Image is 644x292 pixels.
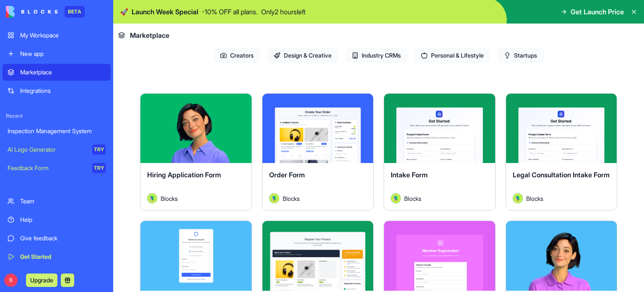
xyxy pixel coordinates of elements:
button: Emoji picker [13,255,20,261]
span: 🚀 [120,7,128,17]
div: Give feedback [20,234,106,242]
span: Hiring Application Form [147,171,221,179]
div: New app [20,50,106,58]
span: Get Launch Price [571,7,624,17]
div: Michal says… [7,32,161,52]
a: Team [3,193,111,210]
div: Inspection Management System [8,127,106,135]
div: Team [20,197,106,205]
a: BETA [6,6,85,18]
img: logo [6,6,58,18]
p: Only 2 hours left [261,7,306,17]
a: Get Started [3,248,111,265]
div: BETA [65,6,85,18]
div: joined the conversation [36,34,143,42]
div: Feedback Form [8,164,86,172]
div: Marketplace [20,68,106,76]
a: Help [3,211,111,228]
div: Hi [PERSON_NAME], [13,57,131,65]
div: Michal says… [7,52,161,263]
a: Hiring Application FormAvatarBlocks [140,93,252,210]
span: Intake Form [391,171,428,179]
h1: [PERSON_NAME] [41,4,95,11]
span: Personal & Lifestyle [414,48,491,63]
div: AI Logo Generator [8,145,86,154]
span: Blocks [161,194,178,203]
a: Upgrade [26,276,57,284]
p: - 10 % OFF all plans. [202,7,258,17]
button: Gif picker [26,255,33,261]
span: Blocks [404,194,421,203]
a: Give feedback [3,230,111,247]
span: Blocks [283,194,300,203]
a: Intake FormAvatarBlocks [384,93,496,210]
button: Home [131,3,147,19]
a: Integrations [3,82,111,99]
a: Inspection Management System [3,123,111,139]
button: Send a message… [144,251,157,265]
span: Blocks [526,194,543,203]
span: Startups [497,48,544,63]
img: Profile image for Michal [24,5,37,18]
a: My Workspace [3,27,111,44]
a: New app [3,45,111,62]
span: Design & Creative [267,48,338,63]
div: Close [147,3,162,18]
div: If you just want the rest of the team to access one app without building, you can invite them as ... [13,69,131,102]
button: go back [5,3,21,19]
a: Marketplace [3,64,111,81]
img: Avatar [269,193,279,203]
img: Profile image for Michal [25,34,34,42]
div: My Workspace [20,31,106,39]
div: TRY [92,145,106,155]
div: Help [20,216,106,224]
button: Upgrade [26,274,57,287]
span: Legal Consultation Intake Form [513,171,610,179]
button: Upload attachment [40,255,47,261]
div: They’ll then be counted as external users rather than full users [13,223,131,239]
div: TRY [92,163,106,173]
textarea: Message… [7,237,161,251]
div: Hi [PERSON_NAME],If you just want the rest of the team to access one app without building, you ca... [7,52,138,245]
b: [PERSON_NAME] [36,35,83,41]
p: Active 30m ago [41,11,83,19]
a: Feedback FormTRY [3,160,111,176]
a: Order FormAvatarBlocks [262,93,374,210]
img: Avatar [147,193,157,203]
span: B [4,274,18,287]
div: Integrations [20,87,106,95]
button: Start recording [53,255,60,261]
a: AI Logo GeneratorTRY [3,141,111,158]
img: Avatar [391,193,401,203]
div: Get Started [20,253,106,261]
a: Legal Consultation Intake FormAvatarBlocks [506,93,618,210]
span: Marketplace [130,30,169,40]
span: Order Form [269,171,305,179]
span: Recent [3,113,111,119]
img: Avatar [513,193,523,203]
span: Creators [213,48,260,63]
span: Launch Week Special [132,7,198,17]
b: external users [68,86,116,93]
span: Industry CRMs [345,48,408,63]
